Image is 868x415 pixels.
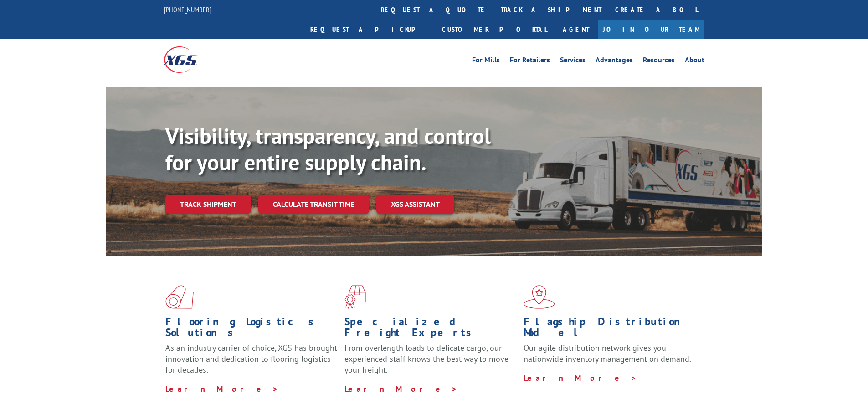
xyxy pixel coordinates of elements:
a: Learn More > [524,373,637,383]
p: From overlength loads to delicate cargo, our experienced staff knows the best way to move your fr... [344,343,517,383]
b: Visibility, transparency, and control for your entire supply chain. [165,122,491,176]
h1: Flooring Logistics Solutions [165,316,338,343]
img: xgs-icon-focused-on-flooring-red [344,285,366,309]
span: Our agile distribution network gives you nationwide inventory management on demand. [524,343,691,364]
h1: Specialized Freight Experts [344,316,517,343]
a: For Retailers [510,56,550,67]
a: Calculate transit time [258,195,369,214]
a: Learn More > [344,384,458,394]
img: xgs-icon-flagship-distribution-model-red [524,285,555,309]
img: xgs-icon-total-supply-chain-intelligence-red [165,285,194,309]
a: Customer Portal [435,20,554,39]
a: [PHONE_NUMBER] [164,5,211,14]
a: Agent [554,20,598,39]
a: Advantages [596,56,633,67]
a: Services [560,56,586,67]
span: As an industry carrier of choice, XGS has brought innovation and dedication to flooring logistics... [165,343,337,375]
a: Join Our Team [598,20,704,39]
a: Resources [643,56,675,67]
a: XGS ASSISTANT [376,195,454,214]
a: Request a pickup [303,20,435,39]
a: For Mills [472,56,500,67]
h1: Flagship Distribution Model [524,316,696,343]
a: Track shipment [165,195,251,214]
a: About [685,56,704,67]
a: Learn More > [165,384,279,394]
